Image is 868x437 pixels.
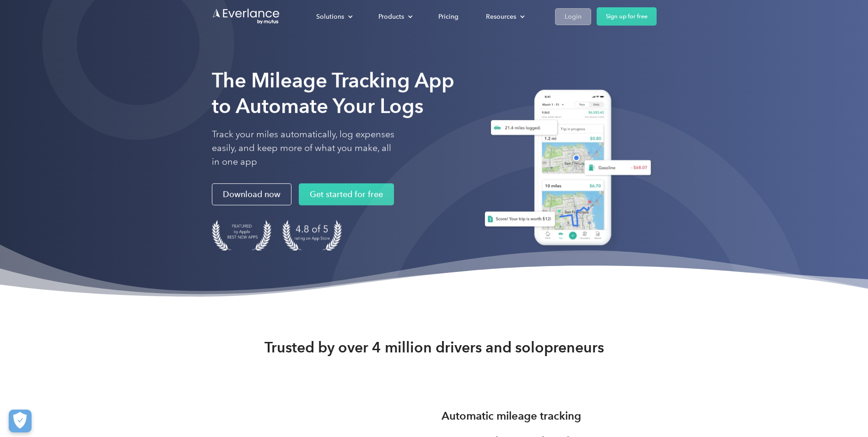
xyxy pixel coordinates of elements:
[378,11,404,22] div: Products
[369,9,420,25] div: Products
[264,338,604,357] strong: Trusted by over 4 million drivers and solopreneurs
[299,183,394,205] a: Get started for free
[212,8,280,25] a: Go to homepage
[597,7,657,26] a: Sign up for free
[486,11,516,22] div: Resources
[282,220,342,250] img: 4.9 out of 5 stars on the app store
[555,8,591,25] a: Login
[212,220,271,250] img: Badge for Featured by Apple Best New Apps
[565,11,582,22] div: Login
[212,183,291,205] a: Download now
[429,9,468,25] a: Pricing
[442,408,581,424] h3: Automatic mileage tracking
[307,9,360,25] div: Solutions
[316,11,344,22] div: Solutions
[477,9,532,25] div: Resources
[438,11,458,22] div: Pricing
[212,68,454,118] strong: The Mileage Tracking App to Automate Your Logs
[474,83,657,256] img: Everlance, mileage tracker app, expense tracking app
[212,128,395,169] p: Track your miles automatically, log expenses easily, and keep more of what you make, all in one app
[9,410,32,432] button: Cookies Settings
